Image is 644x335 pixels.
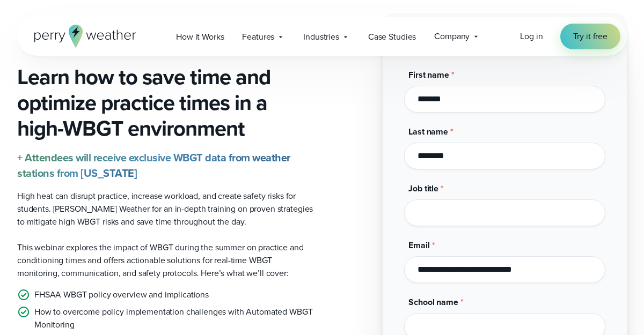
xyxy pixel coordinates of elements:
[408,125,448,138] span: Last name
[434,30,470,43] span: Company
[359,26,425,48] a: Case Studies
[368,31,416,43] span: Case Studies
[176,31,224,43] span: How it Works
[17,190,313,228] p: High heat can disrupt practice, increase workload, and create safety risks for students. [PERSON_...
[34,306,313,331] p: How to overcome policy implementation challenges with Automated WBGT Monitoring
[34,288,209,301] p: FHSAA WBGT policy overview and implications
[17,241,313,280] p: This webinar explores the impact of WBGT during the summer on practice and conditioning times and...
[573,30,608,43] span: Try it free
[167,26,233,48] a: How it Works
[408,182,438,195] span: Job title
[560,24,620,49] a: Try it free
[408,69,449,81] span: First name
[520,30,543,43] a: Log in
[303,31,339,43] span: Industries
[408,239,429,251] span: Email
[242,31,274,43] span: Features
[17,64,313,142] h3: Learn how to save time and optimize practice times in a high-WBGT environment
[17,150,290,181] strong: + Attendees will receive exclusive WBGT data from weather stations from [US_STATE]
[520,30,543,42] span: Log in
[408,296,458,308] span: School name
